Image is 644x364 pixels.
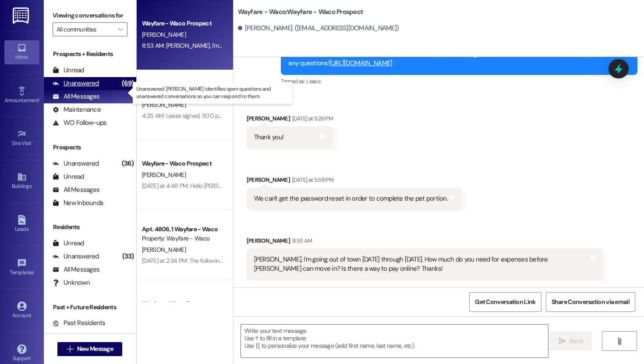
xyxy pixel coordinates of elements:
[569,336,583,346] span: Send
[53,118,106,127] div: WO Follow-ups
[77,344,113,353] span: New Message
[552,297,630,307] span: Share Conversation via email
[53,172,84,181] div: Unread
[53,239,84,248] div: Unread
[44,223,136,232] div: Residents
[254,255,589,274] div: [PERSON_NAME], I'm going out of town [DATE] through [DATE]. How much do you need for expenses bef...
[53,185,99,194] div: All Messages
[290,236,312,245] div: 8:53 AM
[546,292,635,312] button: Share Conversation via email
[53,159,99,168] div: Unanswered
[53,265,99,274] div: All Messages
[44,303,136,312] div: Past + Future Residents
[118,26,123,33] i: 
[4,212,39,236] a: Leads
[44,143,136,152] div: Prospects
[34,268,35,274] span: •
[142,171,186,179] span: [PERSON_NAME]
[142,234,223,243] div: Property: Wayfare - Waco
[306,78,320,85] span: Lease
[550,331,592,351] button: Send
[247,236,603,248] div: [PERSON_NAME]
[120,157,136,170] div: (36)
[247,114,333,126] div: [PERSON_NAME]
[142,42,613,49] div: 8:53 AM: [PERSON_NAME], I'm going out of town [DATE] through [DATE]. How much do you need for exp...
[4,40,39,64] a: Inbox
[44,49,136,59] div: Prospects + Residents
[281,75,637,88] div: Tagged as:
[53,79,99,88] div: Unanswered
[4,299,39,322] a: Account
[4,170,39,193] a: Buildings
[142,257,326,265] div: [DATE] at 2:34 PM: The following is the google link: [URL][DOMAIN_NAME],
[4,127,39,150] a: Site Visit •
[53,198,103,208] div: New Inbounds
[142,182,499,190] div: [DATE] at 4:48 PM: Hello [PERSON_NAME], I just sent the lease agreement over to be E-signed. Plea...
[559,338,566,345] i: 
[254,194,448,203] div: We can't get the password reset in order to complete the pet portion.
[142,19,223,28] div: Wayfare - Waco Prospect
[254,133,284,142] div: Thank you!
[329,59,393,67] a: [URL][DOMAIN_NAME]
[120,250,136,263] div: (33)
[4,256,39,279] a: Templates •
[53,92,99,101] div: All Messages
[290,114,333,123] div: [DATE] at 5:26 PM
[247,175,462,187] div: [PERSON_NAME]
[290,175,333,184] div: [DATE] at 5:58 PM
[469,292,541,312] button: Get Conversation Link
[53,252,99,261] div: Unanswered
[53,9,127,22] label: Viewing conversations for
[57,342,122,356] button: New Message
[475,297,535,307] span: Get Conversation Link
[53,66,84,75] div: Unread
[39,96,40,102] span: •
[53,318,106,328] div: Past Residents
[142,225,223,234] div: Apt. 4806, 1 Wayfare - Waco
[136,85,289,100] p: Unanswered: [PERSON_NAME] identifies open questions and unanswered conversations so you can respo...
[53,278,90,287] div: Unknown
[142,246,186,254] span: [PERSON_NAME]
[13,7,31,24] img: ResiDesk Logo
[53,105,101,114] div: Maintenance
[142,299,223,308] div: Wayfare - Waco Prospect
[616,338,623,345] i: 
[142,101,186,109] span: [PERSON_NAME]
[142,31,186,39] span: [PERSON_NAME]
[142,159,223,168] div: Wayfare - Waco Prospect
[238,24,399,33] div: [PERSON_NAME]. ([EMAIL_ADDRESS][DOMAIN_NAME])
[53,332,112,341] div: Future Residents
[57,22,113,36] input: All communities
[142,112,558,120] div: 4:25 AM: Lease signed, 500 paid, looks like I'm waiting on Wayfare to sign as well. I would love ...
[67,346,73,353] i: 
[238,7,364,17] b: Wayfare - Waco: Wayfare - Waco Prospect
[120,77,136,90] div: (69)
[32,139,33,145] span: •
